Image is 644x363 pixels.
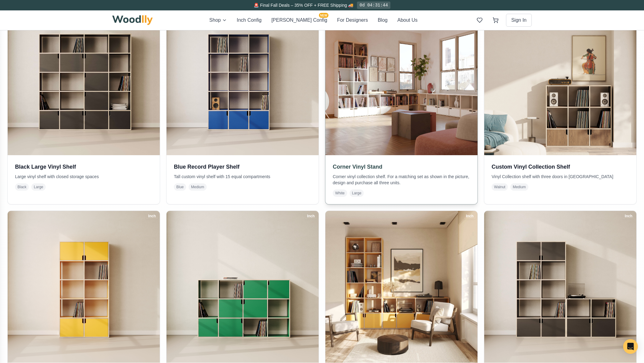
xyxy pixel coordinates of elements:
span: NEW [319,13,328,18]
span: Blue [174,183,186,191]
p: Corner vinyl collection shelf. For a matching set as shown in the picture, design and purchase al... [333,174,470,186]
div: 0d 04:31:44 [357,2,390,9]
img: L-Shape Record Shelf [325,211,477,363]
img: Woodlly [112,15,153,25]
img: Custom Vinyl Storage Unit [8,211,160,363]
div: Inch [463,213,476,219]
h3: Corner Vinyl Stand [333,163,470,171]
span: Medium [510,183,528,191]
img: L-Shape Vinyl Shelf [484,211,636,363]
img: Blue Record Player Shelf [167,3,319,155]
h3: Blue Record Player Shelf [174,163,311,171]
span: Large [31,183,46,191]
p: Large vinyl shelf with closed storage spaces [15,174,152,180]
button: Shop [209,17,227,24]
button: Sign In [506,14,532,27]
h3: Black Large Vinyl Shelf [15,163,152,171]
p: Tall custom vinyl shelf with 15 equal compartments [174,174,311,180]
h3: Custom Vinyl Collection Shelf [492,163,629,171]
button: Inch Config [237,17,262,24]
img: Custom Vinyl Collection Shelf [484,3,636,155]
span: Medium [189,183,207,191]
div: Inch [145,213,159,219]
div: Open Intercom Messenger [623,339,638,354]
span: Walnut [492,183,508,191]
button: [PERSON_NAME] ConfigNEW [271,17,327,24]
button: For Designers [337,17,368,24]
p: Vinyl Collection shelf with three doors in [GEOGRAPHIC_DATA] [492,174,629,180]
button: Blog [378,17,388,24]
span: White [333,189,347,197]
span: 🚨 Final Fall Deals – 35% OFF + FREE Shipping 🚚 [254,3,353,8]
div: Inch [304,213,317,219]
button: About Us [397,17,418,24]
span: Large [350,189,364,197]
img: Green LP Shelf [167,211,319,363]
div: Inch [622,213,635,219]
img: Black Large Vinyl Shelf [8,3,160,155]
span: Black [15,183,29,191]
